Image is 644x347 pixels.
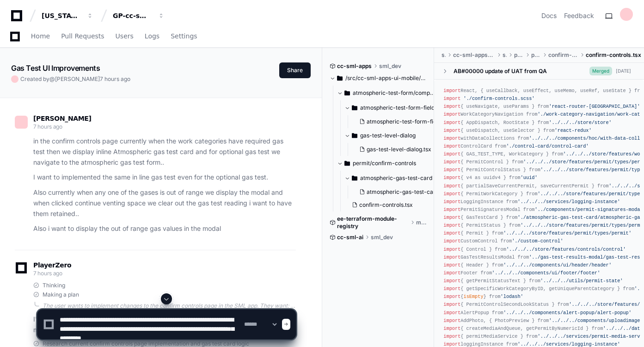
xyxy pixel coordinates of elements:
button: gas-test-level-dialog.tsx [356,143,437,156]
span: @ [49,75,55,82]
span: atmospheric-gas-test-card.tsx [367,188,448,196]
span: import [443,96,460,101]
span: sml_dev [379,62,401,70]
span: 'uuid' [521,175,538,180]
span: import [443,254,460,260]
span: 'react-router-[GEOGRAPHIC_DATA]' [549,104,640,109]
span: pages [514,51,524,59]
span: import [443,183,460,189]
span: gas-test-level-dialog.tsx [367,146,431,153]
a: Settings [171,26,197,47]
a: Logs [145,26,159,47]
span: '../../../store/features/controls/control' [506,247,626,252]
p: Also i want to display the out of range gas values in the modal [33,223,296,234]
span: import [443,151,460,157]
span: '../../../components/ui/header/header' [503,262,612,268]
a: Home [31,26,50,47]
span: import [443,286,460,291]
span: import [443,238,460,244]
span: Created by [20,75,130,83]
button: Feedback [564,11,594,20]
span: './control-card/control-card' [506,143,589,149]
svg: Directory [352,130,357,141]
p: I want to implemented the same in line gas test even for the optional gas test. [33,172,296,183]
span: cc-sml-apps [337,62,372,70]
span: import [443,159,460,165]
span: '../../../services/logging-instance' [518,199,620,204]
span: import [443,128,460,133]
span: /src/cc-sml-apps-ui-mobile/src/pages [345,74,428,82]
a: Docs [541,11,557,20]
span: Pull Requests [61,33,104,39]
span: atmospheric-test-form/components [353,89,435,97]
span: import [443,120,460,125]
span: '../../../store/features/permit/types/permit' [503,230,632,236]
div: GP-cc-sml-apps [113,11,153,20]
span: import [443,215,460,220]
span: atmospheric-test-form-fields [360,104,437,112]
p: in the confirm controls page currently when the work categories have required gas test then we di... [33,136,296,167]
span: permit [531,51,541,59]
span: import [443,247,460,252]
span: confirm-controls [548,51,578,59]
button: /src/cc-sml-apps-ui-mobile/src/pages [330,71,428,86]
button: [US_STATE] Pacific [38,7,97,24]
button: atmospheric-gas-test-card [344,171,442,186]
button: atmospheric-gas-test-card.tsx [356,186,444,198]
svg: Directory [352,173,357,184]
p: Also currently when any one of the gases is out of range we display the modal and when clicked co... [33,187,296,219]
div: [DATE] [616,68,631,74]
span: import [443,88,460,93]
a: Users [116,26,134,47]
button: atmospheric-test-form-fields [344,100,442,115]
span: '../../../utils/permit-state' [540,278,623,284]
span: cc-sml-apps-ui-mobile [453,51,495,59]
div: [US_STATE] Pacific [42,11,81,20]
app-text-character-animate: Gas Test UI Improvements [11,63,100,73]
span: import [443,230,460,236]
span: 7 hours ago [100,75,130,82]
span: Thinking [43,282,65,289]
span: '../../../components/ui/footer/footer' [492,270,600,276]
span: Settings [171,33,197,39]
span: Making a plan [43,291,79,298]
span: import [443,112,460,117]
svg: Directory [352,102,357,113]
span: import [443,143,460,149]
svg: Directory [337,73,343,84]
span: import [443,262,460,268]
span: import [443,270,460,276]
span: confirm-controls.tsx [359,201,413,209]
a: Pull Requests [61,26,104,47]
span: PlayerZero [33,262,71,268]
span: import [443,104,460,109]
svg: Directory [344,87,350,99]
span: import [443,136,460,141]
span: import [443,191,460,197]
span: atmospheric-test-form-fields.tsx [367,118,453,125]
span: '../../../store/store' [549,120,612,125]
span: './confirm-controls.scss' [463,96,534,101]
span: main [416,219,428,226]
span: Users [116,33,134,39]
span: permit/confirm-controls [353,160,416,167]
span: 7 hours ago [33,123,62,130]
span: Merged [589,67,612,75]
span: './custom-control' [512,238,563,244]
span: import [443,175,460,180]
button: atmospheric-test-form/components [337,86,435,100]
span: import [443,278,460,284]
span: src [442,51,446,59]
button: Share [279,62,311,78]
span: ee-terraform-module-registry [337,215,409,230]
span: atmospheric-gas-test-card [360,174,432,182]
span: import [443,167,460,173]
span: import [443,207,460,212]
span: 7 hours ago [33,270,62,277]
span: Home [31,33,50,39]
span: sml_dev [371,234,393,241]
svg: Directory [344,158,350,169]
span: [PERSON_NAME] [33,115,92,122]
button: permit/confirm-controls [337,156,435,171]
button: GP-cc-sml-apps [109,7,168,24]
